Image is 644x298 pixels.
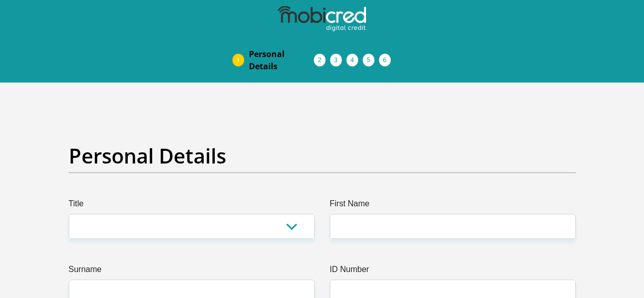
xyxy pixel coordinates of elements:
label: Surname [69,263,315,280]
label: ID Number [330,263,576,280]
input: First Name [330,214,576,239]
label: Title [69,198,315,214]
img: mobicred logo [278,6,366,32]
span: Personal Details [249,48,314,72]
a: PersonalDetails [241,44,322,76]
h2: Personal Details [69,144,576,168]
label: First Name [330,198,576,214]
